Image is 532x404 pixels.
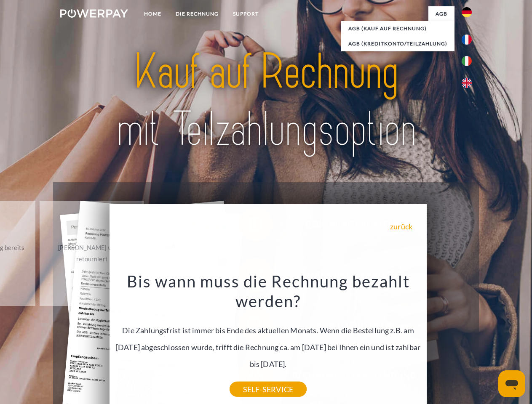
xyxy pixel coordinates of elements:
[230,382,307,397] a: SELF-SERVICE
[390,223,412,230] a: zurück
[341,21,454,36] a: AGB (Kauf auf Rechnung)
[115,271,422,389] div: Die Zahlungsfrist ist immer bis Ende des aktuellen Monats. Wenn die Bestellung z.B. am [DATE] abg...
[341,36,454,51] a: AGB (Kreditkonto/Teilzahlung)
[462,78,472,88] img: en
[80,40,452,161] img: title-powerpay_de.svg
[45,242,139,265] div: [PERSON_NAME] wurde retourniert
[60,9,128,18] img: logo-powerpay-white.svg
[137,6,168,21] a: Home
[115,271,422,311] h3: Bis wann muss die Rechnung bezahlt werden?
[462,56,472,66] img: it
[226,6,266,21] a: SUPPORT
[462,7,472,17] img: de
[498,370,525,397] iframe: Schaltfläche zum Öffnen des Messaging-Fensters
[462,35,472,45] img: fr
[168,6,226,21] a: DIE RECHNUNG
[428,6,454,21] a: agb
